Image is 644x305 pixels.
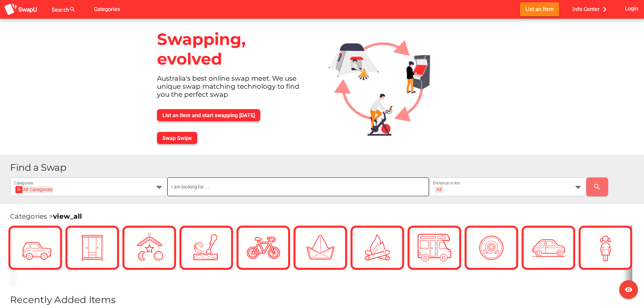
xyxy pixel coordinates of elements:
button: Swap Swipe [157,132,197,144]
span: Categories > [10,212,82,220]
i: false [84,5,92,13]
input: I am looking for ... [171,177,425,196]
h1: Find a Swap [10,163,639,172]
a: view_all [53,212,82,220]
button: Info Center [567,2,615,16]
img: Graphic.svg [323,19,446,144]
i: chevron_right [600,4,610,14]
img: aSD8y5uGLpzPJLYTcYcjNu3laj1c05W5KWf0Ds+Za8uybjssssuu+yyyy677LKX2n+PWMSDJ9a87AAAAABJRU5ErkJggg== [4,3,38,16]
span: Swap Swipe [162,135,192,141]
span: List an item and start swapping [DATE] [162,112,255,119]
span: Categories [94,4,120,15]
button: List an item and start swapping [DATE] [157,109,260,121]
div: Swapping, evolved [152,24,318,74]
div: All Categories [17,186,52,193]
button: Categories [89,2,125,16]
i: search [593,183,601,191]
i: visibility [625,286,633,294]
div: All [436,186,441,193]
span: Login [625,4,638,13]
div: Australia's best online swap meet. We use unique swap matching technology to find you the perfect... [152,74,318,104]
button: Login [624,2,640,15]
a: Categories [89,6,125,12]
span: Info Center [573,4,610,15]
button: List an Item [520,2,559,16]
span: List an Item [525,5,554,14]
